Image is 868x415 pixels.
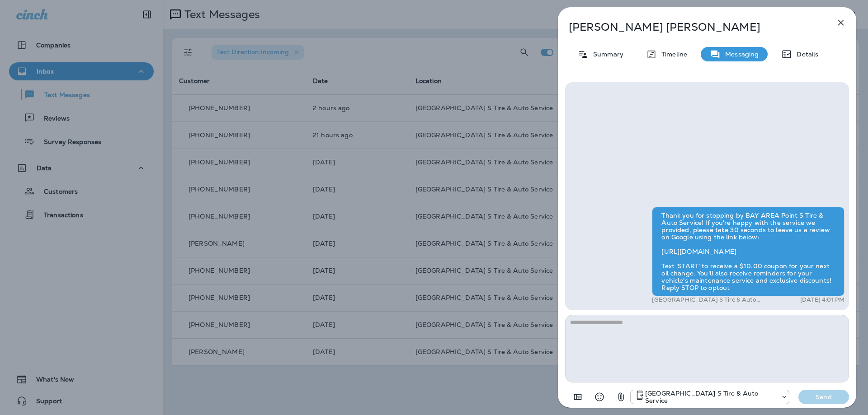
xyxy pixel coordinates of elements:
[652,296,767,303] p: [GEOGRAPHIC_DATA] S Tire & Auto Service
[589,51,623,58] p: Summary
[792,51,818,58] p: Details
[590,388,609,406] button: Select an emoji
[631,390,789,404] div: +1 (410) 795-4333
[569,21,816,33] p: [PERSON_NAME] [PERSON_NAME]
[800,296,844,303] p: [DATE] 4:01 PM
[645,390,776,404] p: [GEOGRAPHIC_DATA] S Tire & Auto Service
[652,207,844,296] div: Thank you for stopping by BAY AREA Point S Tire & Auto Service! If you're happy with the service ...
[657,51,687,58] p: Timeline
[569,388,587,406] button: Add in a premade template
[721,51,759,58] p: Messaging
